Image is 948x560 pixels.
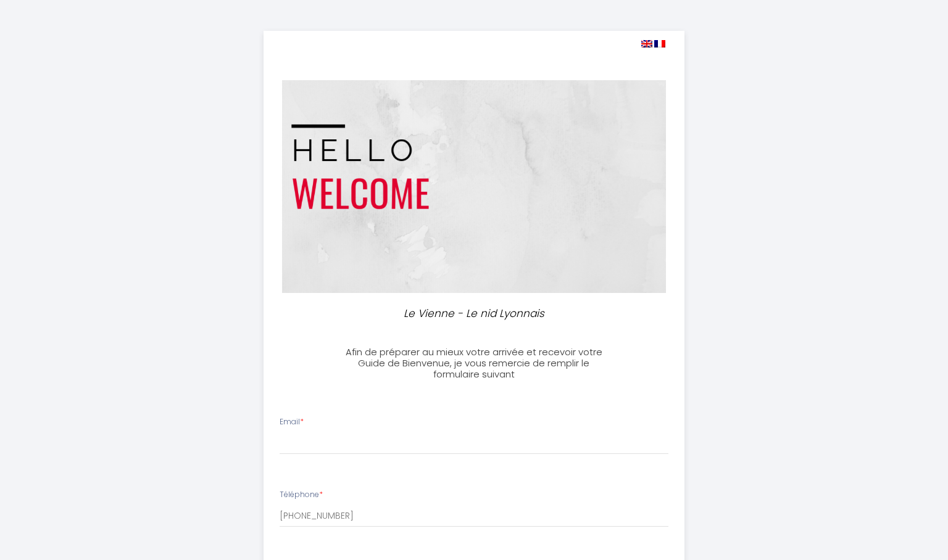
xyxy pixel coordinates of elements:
[654,40,665,47] img: fr.png
[280,489,323,501] label: Téléphone
[342,305,606,322] p: Le Vienne - Le nid Lyonnais
[280,416,304,428] label: Email
[641,40,652,47] img: en.png
[336,347,611,380] h3: Afin de préparer au mieux votre arrivée et recevoir votre Guide de Bienvenue, je vous remercie de...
